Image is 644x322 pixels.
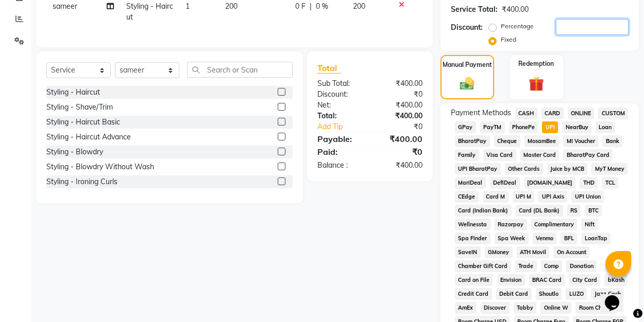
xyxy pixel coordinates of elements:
[602,135,622,147] span: Bank
[310,121,380,132] a: Add Tip
[370,100,430,111] div: ₹400.00
[515,108,537,119] span: CASH
[455,135,490,147] span: BharatPay
[598,108,628,119] span: CUSTOM
[46,147,103,157] div: Styling - Blowdry
[524,135,560,147] span: MosamBee
[591,163,628,175] span: MyT Money
[524,177,576,189] span: [DOMAIN_NAME]
[53,2,77,11] span: sameer
[517,246,550,258] span: ATH Movil
[591,288,624,300] span: Jazz Cash
[501,22,534,31] label: Percentage
[46,132,131,142] div: Styling - Haircut Advance
[310,89,370,100] div: Discount:
[185,2,190,11] span: 1
[547,163,588,175] span: Juice by MCB
[481,302,510,314] span: Discover
[562,121,591,133] span: NearBuy
[566,288,587,300] span: LUZO
[536,288,562,300] span: Shoutlo
[46,87,100,98] div: Styling - Haircut
[46,117,120,128] div: Styling - Haircut Basic
[483,149,516,161] span: Visa Card
[455,274,493,286] span: Card on File
[490,177,520,189] span: DefiDeal
[370,160,430,171] div: ₹400.00
[310,1,312,12] span: |
[575,302,617,314] span: Room Charge
[455,121,476,133] span: GPay
[310,78,370,89] div: Sub Total:
[561,232,577,244] span: BFL
[380,121,430,132] div: ₹0
[46,176,117,187] div: Styling - Ironing Curls
[501,35,516,44] label: Fixed
[455,163,501,175] span: UPI BharatPay
[451,108,511,118] span: Payment Methods
[455,149,479,161] span: Family
[541,108,564,119] span: CARD
[370,146,430,158] div: ₹0
[225,2,238,11] span: 200
[567,205,581,217] span: RS
[580,177,598,189] span: THD
[310,160,370,171] div: Balance :
[310,133,370,145] div: Payable:
[316,1,328,12] span: 0 %
[553,246,589,258] span: On Account
[455,232,490,244] span: Spa Finder
[46,102,113,113] div: Styling - Shave/Trim
[505,163,543,175] span: Other Cards
[451,4,498,15] div: Service Total:
[455,219,490,230] span: Wellnessta
[443,60,492,69] label: Manual Payment
[581,232,611,244] span: LoanTap
[46,162,154,172] div: Styling - Blowdry Without Wash
[370,111,430,121] div: ₹400.00
[516,205,563,217] span: Card (DL Bank)
[353,2,365,11] span: 200
[497,274,525,286] span: Envision
[515,260,537,272] span: Trade
[541,260,563,272] span: Comp
[455,302,477,314] span: AmEx
[310,146,370,158] div: Paid:
[502,4,529,15] div: ₹400.00
[455,260,511,272] span: Chamber Gift Card
[568,108,595,119] span: ONLINE
[455,288,492,300] span: Credit Card
[563,135,598,147] span: MI Voucher
[533,232,557,244] span: Venmo
[529,274,565,286] span: BRAC Card
[495,219,527,230] span: Razorpay
[566,260,597,272] span: Donation
[317,63,341,74] span: Total
[581,219,598,230] span: Nift
[596,121,615,133] span: Loan
[524,75,549,94] img: _gift.svg
[601,281,634,312] iframe: chat widget
[531,219,578,230] span: Complimentary
[370,78,430,89] div: ₹400.00
[310,111,370,121] div: Total:
[480,121,505,133] span: PayTM
[542,121,558,133] span: UPI
[513,191,535,203] span: UPI M
[455,205,512,217] span: Card (Indian Bank)
[569,274,600,286] span: City Card
[310,100,370,111] div: Net:
[540,302,571,314] span: Online W
[495,232,529,244] span: Spa Week
[571,191,604,203] span: UPI Union
[485,246,513,258] span: GMoney
[126,2,173,22] span: Styling - Haircut
[514,302,537,314] span: Tabby
[455,177,486,189] span: MariDeal
[370,133,430,145] div: ₹400.00
[509,121,538,133] span: PhonePe
[295,1,306,12] span: 0 F
[494,135,520,147] span: Cheque
[604,274,628,286] span: bKash
[455,76,479,92] img: _cash.svg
